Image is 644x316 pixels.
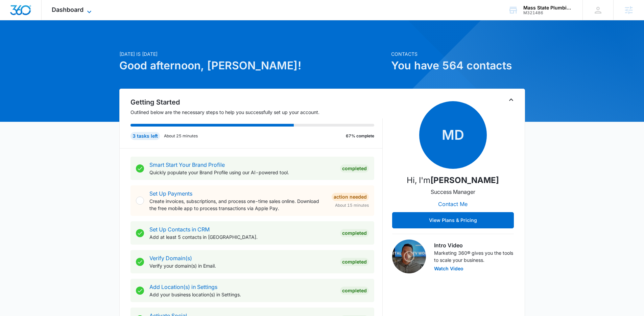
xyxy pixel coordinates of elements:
[391,58,525,74] h1: You have 564 contacts
[149,161,225,168] a: Smart Start Your Brand Profile
[335,202,369,208] span: About 15 minutes
[434,241,514,249] h3: Intro Video
[523,5,573,10] div: account name
[392,240,426,273] img: Intro Video
[419,101,487,169] span: MD
[340,229,369,237] div: Completed
[164,133,198,139] p: About 25 minutes
[149,233,335,241] p: Add at least 5 contacts in [GEOGRAPHIC_DATA].
[407,174,499,186] p: Hi, I'm
[119,50,387,58] p: [DATE] is [DATE]
[149,226,210,233] a: Set Up Contacts in CRM
[130,97,383,107] h2: Getting Started
[431,188,475,196] p: Success Manager
[434,249,514,264] p: Marketing 360® gives you the tools to scale your business.
[130,109,383,116] p: Outlined below are the necessary steps to help you successfully set up your account.
[391,50,525,58] p: Contacts
[149,255,192,262] a: Verify Domain(s)
[430,175,499,185] strong: [PERSON_NAME]
[507,96,515,104] button: Toggle Collapse
[130,132,160,140] div: 3 tasks left
[149,284,217,290] a: Add Location(s) in Settings
[332,193,369,201] div: Action Needed
[431,196,474,212] button: Contact Me
[149,190,192,197] a: Set Up Payments
[149,291,335,298] p: Add your business location(s) in Settings.
[149,262,335,269] p: Verify your domain(s) in Email.
[523,10,573,15] div: account id
[149,198,326,212] p: Create invoices, subscriptions, and process one-time sales online. Download the free mobile app t...
[346,133,374,139] p: 67% complete
[340,164,369,173] div: Completed
[392,212,514,228] button: View Plans & Pricing
[434,266,463,271] button: Watch Video
[149,169,335,176] p: Quickly populate your Brand Profile using our AI-powered tool.
[340,287,369,295] div: Completed
[52,6,84,13] span: Dashboard
[119,58,387,74] h1: Good afternoon, [PERSON_NAME]!
[340,258,369,266] div: Completed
